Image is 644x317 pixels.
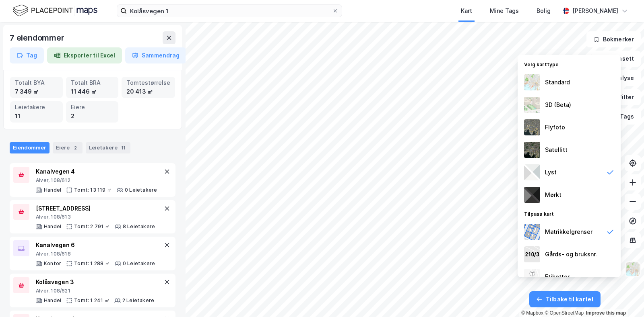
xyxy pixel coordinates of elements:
[47,47,122,63] button: Eksporter til Excel
[625,262,640,277] img: Z
[524,74,540,90] img: Z
[125,47,186,63] button: Sammendrag
[545,227,592,237] div: Matrikkelgrenser
[13,4,97,18] img: logo.f888ab2527a4732fd821a326f86c7f29.svg
[36,288,154,294] div: Alver, 108/621
[123,260,155,267] div: 0 Leietakere
[74,223,110,230] div: Tomt: 2 791 ㎡
[127,5,332,17] input: Søk på adresse, matrikkel, gårdeiere, leietakere eller personer
[524,246,540,262] img: cadastreKeys.547ab17ec502f5a4ef2b.jpeg
[44,187,61,193] div: Handel
[74,187,112,193] div: Tomt: 13 119 ㎡
[602,89,641,105] button: Filter
[524,97,540,113] img: Z
[126,87,170,96] div: 20 413 ㎡
[10,47,44,63] button: Tag
[524,187,540,203] img: nCdM7BzjoCAAAAAElFTkSuQmCC
[545,123,565,132] div: Flyfoto
[545,310,584,316] a: OpenStreetMap
[524,142,540,158] img: 9k=
[545,78,570,87] div: Standard
[461,6,472,16] div: Kart
[44,260,61,267] div: Kontor
[36,251,155,257] div: Alver, 108/618
[545,168,557,177] div: Lyst
[36,204,155,213] div: [STREET_ADDRESS]
[74,297,109,304] div: Tomt: 1 241 ㎡
[545,272,570,282] div: Etiketter
[71,144,79,152] div: 2
[603,108,641,125] button: Tags
[86,142,130,153] div: Leietakere
[36,277,154,287] div: Kolåsvegen 3
[521,310,543,316] a: Mapbox
[545,100,571,110] div: 3D (Beta)
[15,78,58,87] div: Totalt BYA
[44,223,61,230] div: Handel
[524,224,540,240] img: cadastreBorders.cfe08de4b5ddd52a10de.jpeg
[53,142,83,153] div: Eiere
[529,291,601,307] button: Tilbake til kartet
[126,78,170,87] div: Tomtestørrelse
[15,87,58,96] div: 7 349 ㎡
[586,31,641,47] button: Bokmerker
[71,112,114,121] div: 2
[71,103,114,112] div: Eiere
[36,167,157,176] div: Kanalvegen 4
[537,6,551,16] div: Bolig
[44,297,61,304] div: Handel
[10,31,66,44] div: 7 eiendommer
[36,214,155,220] div: Alver, 108/613
[123,223,155,230] div: 8 Leietakere
[524,269,540,285] img: Z
[15,103,58,112] div: Leietakere
[490,6,519,16] div: Mine Tags
[545,190,561,200] div: Mørkt
[518,206,621,221] div: Tilpass kart
[71,78,114,87] div: Totalt BRA
[545,250,597,259] div: Gårds- og bruksnr.
[586,310,626,316] a: Improve this map
[71,87,114,96] div: 11 446 ㎡
[36,177,157,184] div: Alver, 108/612
[122,297,154,304] div: 2 Leietakere
[36,240,155,250] div: Kanalvegen 6
[524,164,540,180] img: luj3wr1y2y3+OchiMxRmMxRlscgabnMEmZ7DJGWxyBpucwSZnsMkZbHIGm5zBJmewyRlscgabnMEmZ7DJGWxyBpucwSZnsMkZ...
[592,51,641,67] button: Datasett
[10,142,50,153] div: Eiendommer
[15,112,58,121] div: 11
[125,187,157,193] div: 0 Leietakere
[545,145,568,155] div: Satellitt
[604,278,644,317] iframe: Chat Widget
[74,260,110,267] div: Tomt: 1 288 ㎡
[518,57,621,71] div: Velg karttype
[524,119,540,135] img: Z
[572,6,618,16] div: [PERSON_NAME]
[604,278,644,317] div: Kontrollprogram for chat
[119,144,127,152] div: 11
